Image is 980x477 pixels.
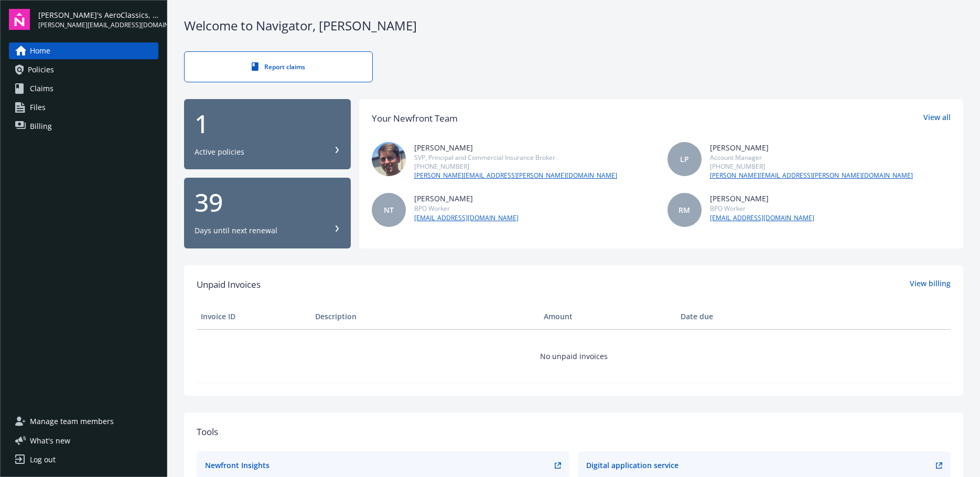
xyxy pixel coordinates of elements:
div: Days until next renewal [195,225,277,236]
th: Amount [540,304,676,329]
span: LP [680,154,689,165]
a: [PERSON_NAME][EMAIL_ADDRESS][PERSON_NAME][DOMAIN_NAME] [414,171,617,180]
button: 1Active policies [184,99,351,170]
img: photo [372,142,406,176]
span: Manage team members [30,413,114,430]
span: Files [30,99,46,116]
a: View billing [910,278,951,291]
a: Manage team members [9,413,158,430]
button: What's new [9,435,87,446]
a: Claims [9,80,158,97]
div: Report claims [206,62,351,71]
span: Claims [30,80,53,97]
a: [EMAIL_ADDRESS][DOMAIN_NAME] [414,213,519,223]
img: navigator-logo.svg [9,9,30,30]
div: [PERSON_NAME] [414,193,519,204]
div: Active policies [195,147,244,157]
span: Policies [28,61,54,78]
div: Account Manager [710,153,913,162]
span: What ' s new [30,435,70,446]
span: Billing [30,118,52,135]
a: [EMAIL_ADDRESS][DOMAIN_NAME] [710,213,814,223]
span: NT [384,204,394,215]
a: Billing [9,118,158,135]
div: Newfront Insights [205,460,270,471]
div: Your Newfront Team [372,112,458,125]
button: [PERSON_NAME]'s AeroClassics, Inc.[PERSON_NAME][EMAIL_ADDRESS][DOMAIN_NAME] [38,9,158,30]
div: Welcome to Navigator , [PERSON_NAME] [184,17,963,35]
th: Invoice ID [197,304,311,329]
button: 39Days until next renewal [184,178,351,248]
div: Tools [197,425,951,439]
th: Date due [676,304,791,329]
div: SVP, Principal and Commercial Insurance Broker [414,153,617,162]
div: Digital application service [586,460,679,471]
div: [PERSON_NAME] [710,142,913,153]
span: RM [679,204,690,215]
div: Log out [30,451,56,468]
th: Description [311,304,540,329]
div: [PHONE_NUMBER] [710,162,913,171]
span: Unpaid Invoices [197,278,261,291]
td: No unpaid invoices [197,329,951,383]
a: [PERSON_NAME][EMAIL_ADDRESS][PERSON_NAME][DOMAIN_NAME] [710,171,913,180]
a: Home [9,42,158,59]
div: BPO Worker [414,204,519,213]
div: 39 [195,190,340,215]
span: [PERSON_NAME][EMAIL_ADDRESS][DOMAIN_NAME] [38,20,158,30]
a: Files [9,99,158,116]
span: [PERSON_NAME]'s AeroClassics, Inc. [38,9,158,20]
a: Policies [9,61,158,78]
div: BPO Worker [710,204,814,213]
div: 1 [195,111,340,136]
div: [PHONE_NUMBER] [414,162,617,171]
span: Home [30,42,50,59]
a: Report claims [184,51,373,82]
div: [PERSON_NAME] [414,142,617,153]
div: [PERSON_NAME] [710,193,814,204]
a: View all [923,112,951,125]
